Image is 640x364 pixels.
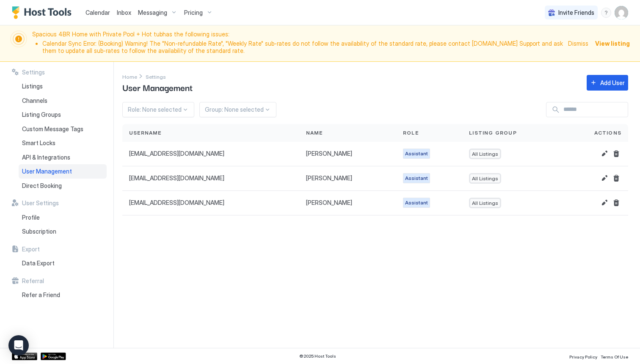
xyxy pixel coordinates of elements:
[22,168,72,175] span: User Management
[599,173,610,183] button: Edit
[19,210,107,225] a: Profile
[595,39,630,48] div: View listing
[86,9,110,16] span: Calendar
[611,149,621,159] button: Delete
[22,111,61,119] span: Listing Groups
[22,245,40,253] span: Export
[469,129,517,137] span: Listing Group
[146,72,166,81] div: Breadcrumb
[22,259,55,267] span: Data Export
[19,164,107,179] a: User Management
[19,79,107,94] a: Listings
[129,129,162,137] span: Username
[569,354,597,359] span: Privacy Policy
[558,9,594,17] span: Invite Friends
[146,72,166,81] a: Settings
[41,353,66,360] a: Google Play Store
[22,125,83,133] span: Custom Message Tags
[19,136,107,150] a: Smart Locks
[594,129,621,137] span: Actions
[19,288,107,302] a: Refer a Friend
[146,74,166,80] span: Settings
[22,291,60,299] span: Refer a Friend
[403,129,419,137] span: Role
[22,154,70,161] span: API & Integrations
[611,173,621,183] button: Delete
[138,9,167,17] span: Messaging
[22,97,47,105] span: Channels
[129,199,224,207] span: [EMAIL_ADDRESS][DOMAIN_NAME]
[306,150,352,157] span: [PERSON_NAME]
[19,256,107,270] a: Data Export
[615,6,628,19] div: User profile
[184,9,203,17] span: Pricing
[122,72,137,81] a: Home
[19,224,107,239] a: Subscription
[22,214,40,221] span: Profile
[569,352,597,361] a: Privacy Policy
[86,8,110,17] a: Calendar
[472,151,498,157] span: All Listings
[8,335,29,356] div: Open Intercom Messenger
[600,78,625,87] div: Add User
[19,122,107,136] a: Custom Message Tags
[19,150,107,165] a: API & Integrations
[405,199,428,207] span: Assistant
[117,9,131,16] span: Inbox
[306,199,352,207] span: [PERSON_NAME]
[560,102,628,117] input: Input Field
[19,94,107,108] a: Channels
[42,40,563,55] li: Calendar Sync Error: (Booking) Warning! The "Non-refundable Rate", "Weekly Rate" sub-rates do not...
[299,353,336,359] span: © 2025 Host Tools
[601,352,628,361] a: Terms Of Use
[472,175,498,182] span: All Listings
[122,74,137,80] span: Home
[22,83,43,90] span: Listings
[32,30,563,56] span: Spacious 4BR Home with Private Pool + Hot tub has the following issues:
[22,277,44,285] span: Referral
[472,200,498,206] span: All Listings
[122,81,193,94] span: User Management
[306,129,323,137] span: Name
[587,75,628,91] button: Add User
[19,108,107,122] a: Listing Groups
[568,39,588,48] div: Dismiss
[599,198,610,208] button: Edit
[129,150,224,157] span: [EMAIL_ADDRESS][DOMAIN_NAME]
[122,72,137,81] div: Breadcrumb
[611,198,621,208] button: Delete
[22,228,56,235] span: Subscription
[601,354,628,359] span: Terms Of Use
[19,179,107,193] a: Direct Booking
[601,8,611,18] div: menu
[117,8,131,17] a: Inbox
[405,150,428,157] span: Assistant
[22,199,59,207] span: User Settings
[22,182,62,190] span: Direct Booking
[22,139,55,147] span: Smart Locks
[129,174,224,182] span: [EMAIL_ADDRESS][DOMAIN_NAME]
[405,174,428,182] span: Assistant
[12,353,37,360] a: App Store
[22,69,45,76] span: Settings
[12,6,75,19] a: Host Tools Logo
[599,149,610,159] button: Edit
[306,174,352,182] span: [PERSON_NAME]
